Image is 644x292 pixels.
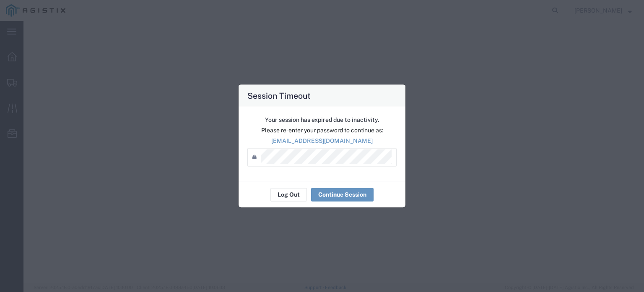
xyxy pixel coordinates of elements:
p: Please re-enter your password to continue as: [247,126,397,134]
p: Your session has expired due to inactivity. [247,115,397,124]
button: Continue Session [311,188,374,201]
h4: Session Timeout [247,89,311,101]
button: Log Out [270,188,307,201]
p: [EMAIL_ADDRESS][DOMAIN_NAME] [247,136,397,145]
